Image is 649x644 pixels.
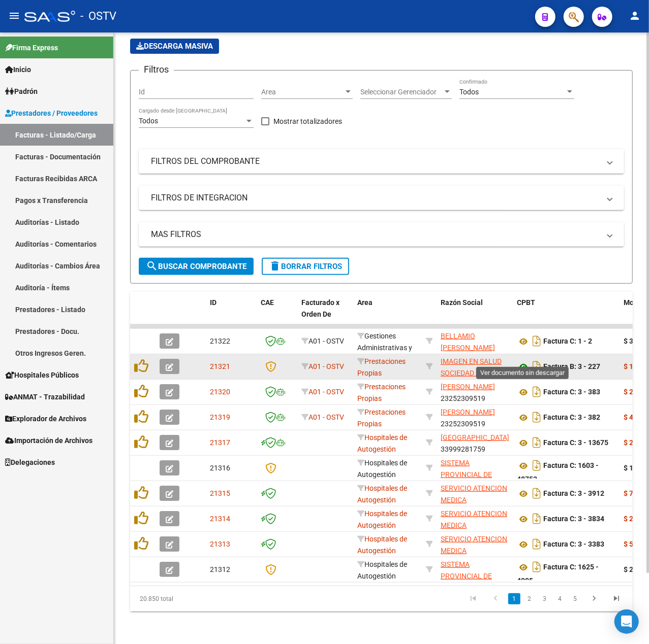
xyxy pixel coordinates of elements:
[552,590,568,607] li: page 4
[5,108,98,119] span: Prestadores / Proveedores
[210,388,230,396] span: 21320
[441,356,509,377] div: 30708905174
[151,156,600,167] mat-panel-title: FILTROS DEL COMPROBANTE
[463,593,483,604] a: go to first page
[441,433,509,442] span: [GEOGRAPHIC_DATA]
[441,459,492,490] span: SISTEMA PROVINCIAL DE SALUD
[261,88,344,96] span: Area
[441,560,492,592] span: SISTEMA PROVINCIAL DE SALUD
[308,413,344,421] span: A01 - OSTV
[508,593,520,604] a: 1
[441,332,495,352] span: BELLAMIO [PERSON_NAME]
[357,332,412,363] span: Gestiones Administrativas y Otros
[5,413,86,424] span: Explorador de Archivos
[139,149,624,174] mat-expansion-panel-header: FILTROS DEL COMPROBANTE
[357,408,406,428] span: Prestaciones Propias
[139,117,158,125] span: Todos
[269,262,342,271] span: Borrar Filtros
[530,485,543,501] i: Descargar documento
[210,438,230,447] span: 21317
[543,490,604,498] strong: Factura C: 3 - 3912
[151,229,600,240] mat-panel-title: MAS FILTROS
[522,590,537,607] li: page 2
[130,586,229,612] div: 20.850 total
[139,222,624,247] mat-expansion-panel-header: MAS FILTROS
[301,298,339,318] span: Facturado x Orden De
[441,383,495,391] span: [PERSON_NAME]
[269,260,281,272] mat-icon: delete
[357,357,406,377] span: Prestaciones Propias
[357,510,407,529] span: Hospitales de Autogestión
[139,62,174,77] h3: Filtros
[517,462,599,484] strong: Factura C: 1603 - 48753
[530,358,543,375] i: Descargar documento
[530,384,543,400] i: Descargar documento
[624,298,644,307] span: Monto
[206,292,257,336] datatable-header-cell: ID
[441,406,509,428] div: 23252309519
[308,362,344,370] span: A01 - OSTV
[151,192,600,204] mat-panel-title: FILTROS DE INTEGRACION
[539,593,551,604] a: 3
[360,88,443,96] span: Seleccionar Gerenciador
[441,408,495,416] span: [PERSON_NAME]
[543,388,600,396] strong: Factura C: 3 - 383
[530,511,543,527] i: Descargar documento
[297,292,353,336] datatable-header-cell: Facturado x Orden De
[530,409,543,425] i: Descargar documento
[357,433,407,453] span: Hospitales de Autogestión
[8,10,20,22] mat-icon: menu
[353,292,422,336] datatable-header-cell: Area
[441,457,509,479] div: 30691822849
[210,413,230,421] span: 21319
[5,457,55,468] span: Delegaciones
[257,292,297,336] datatable-header-cell: CAE
[210,540,230,548] span: 21313
[357,298,373,307] span: Area
[441,432,509,453] div: 33999281759
[437,292,513,336] datatable-header-cell: Razón Social
[139,258,254,275] button: Buscar Comprobante
[614,609,639,634] div: Open Intercom Messenger
[629,10,641,22] mat-icon: person
[210,337,230,345] span: 21322
[517,563,599,585] strong: Factura C: 1625 - 4005
[357,459,407,479] span: Hospitales de Autogestión
[441,535,507,578] span: SERVICIO ATENCION MEDICA COMUNIDAD ROLDAN
[569,593,581,604] a: 5
[261,298,274,307] span: CAE
[523,593,536,604] a: 2
[543,515,604,523] strong: Factura C: 3 - 3834
[554,593,566,604] a: 4
[530,536,543,552] i: Descargar documento
[530,457,543,473] i: Descargar documento
[357,535,407,555] span: Hospitales de Autogestión
[273,115,342,127] span: Mostrar totalizadores
[357,484,407,504] span: Hospitales de Autogestión
[530,434,543,451] i: Descargar documento
[441,330,509,352] div: 20459850229
[441,510,507,552] span: SERVICIO ATENCION MEDICA COMUNIDAD ROLDAN
[459,88,479,96] span: Todos
[441,508,509,529] div: 33684659249
[130,39,219,54] button: Descarga Masiva
[543,363,600,371] strong: Factura B: 3 - 227
[210,298,217,307] span: ID
[441,559,509,580] div: 30691822849
[5,435,92,446] span: Importación de Archivos
[441,483,509,504] div: 33684659249
[441,357,508,377] span: IMAGEN EN SALUD SOCIEDAD ANONIMA
[139,186,624,210] mat-expansion-panel-header: FILTROS DE INTEGRACION
[530,333,543,349] i: Descargar documento
[441,381,509,402] div: 23252309519
[210,464,230,472] span: 21316
[584,593,604,604] a: go to next page
[543,439,608,447] strong: Factura C: 3 - 13675
[357,560,407,580] span: Hospitales de Autogestión
[210,489,230,497] span: 21315
[441,298,483,307] span: Razón Social
[513,292,620,336] datatable-header-cell: CPBT
[507,590,522,607] li: page 1
[530,559,543,575] i: Descargar documento
[5,391,85,402] span: ANMAT - Trazabilidad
